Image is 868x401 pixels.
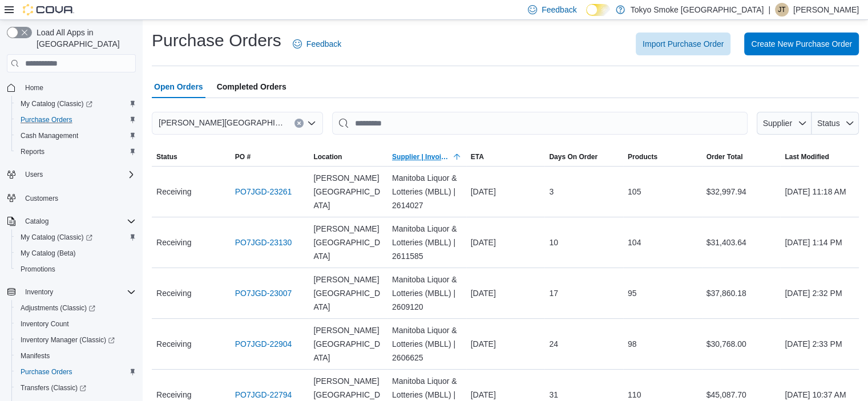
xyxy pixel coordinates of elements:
button: My Catalog (Beta) [11,245,140,261]
span: Purchase Orders [16,365,136,379]
span: My Catalog (Beta) [16,246,136,260]
span: Inventory Manager (Classic) [16,333,136,347]
span: ETA [471,152,484,161]
a: Inventory Count [16,317,74,331]
button: Cash Management [11,128,140,144]
input: This is a search bar. After typing your query, hit enter to filter the results lower in the page. [332,112,748,135]
span: Completed Orders [217,75,286,98]
span: Order Total [706,152,743,161]
span: Purchase Orders [16,113,136,127]
div: [DATE] [466,333,545,355]
div: [DATE] 1:14 PM [780,231,859,254]
button: Inventory [2,284,140,300]
a: Inventory Manager (Classic) [16,333,119,347]
span: My Catalog (Classic) [21,233,92,242]
span: [PERSON_NAME][GEOGRAPHIC_DATA] [313,273,383,314]
p: Tokyo Smoke [GEOGRAPHIC_DATA] [631,3,764,17]
span: Cash Management [16,129,136,143]
a: Adjustments (Classic) [16,301,100,315]
span: Promotions [16,262,136,276]
a: PO7JGD-22904 [235,337,292,351]
span: Customers [25,194,58,203]
button: Purchase Orders [11,364,140,380]
a: Transfers (Classic) [16,381,91,395]
span: Reports [16,145,136,159]
div: Manitoba Liquor & Lotteries (MBLL) | 2614027 [387,167,466,217]
a: Cash Management [16,129,83,143]
span: Inventory Count [21,319,69,329]
span: [PERSON_NAME][GEOGRAPHIC_DATA] [313,171,383,212]
span: Customers [21,191,136,205]
span: Products [628,152,657,161]
span: Adjustments (Classic) [16,301,136,315]
button: Catalog [21,214,53,228]
button: Last Modified [780,148,859,166]
span: [PERSON_NAME][GEOGRAPHIC_DATA] [313,323,383,364]
div: Location [313,152,342,161]
button: Customers [2,189,140,206]
span: Transfers (Classic) [21,383,86,392]
span: Cash Management [21,131,78,140]
span: Import Purchase Order [643,38,724,50]
button: Days On Order [544,148,623,166]
a: My Catalog (Classic) [16,97,97,111]
span: Last Modified [785,152,829,161]
span: 3 [549,185,554,199]
span: [PERSON_NAME][GEOGRAPHIC_DATA] [313,222,383,263]
button: Open list of options [307,119,316,128]
span: Inventory [21,285,136,299]
button: Reports [11,144,140,160]
span: My Catalog (Classic) [16,97,136,111]
button: Inventory [21,285,58,299]
button: Supplier | Invoice Number [387,148,466,166]
input: Dark Mode [586,4,610,16]
a: Promotions [16,262,60,276]
div: [DATE] [466,231,545,254]
a: Customers [21,192,63,205]
button: Manifests [11,348,140,364]
a: PO7JGD-23261 [235,185,292,199]
div: $37,860.18 [702,282,781,305]
p: [PERSON_NAME] [793,3,859,17]
button: Status [152,148,231,166]
button: Create New Purchase Order [744,33,859,55]
a: PO7JGD-23007 [235,286,292,300]
span: My Catalog (Classic) [16,230,136,244]
span: Catalog [25,217,49,226]
a: My Catalog (Classic) [11,229,140,245]
span: 24 [549,337,558,351]
a: Transfers (Classic) [11,380,140,396]
a: Manifests [16,349,54,363]
span: Status [156,152,177,161]
span: My Catalog (Classic) [21,99,92,108]
div: [DATE] 2:32 PM [780,282,859,305]
span: Home [25,83,43,92]
div: $30,768.00 [702,333,781,355]
a: PO7JGD-23130 [235,236,292,249]
button: Users [21,168,47,181]
span: Promotions [21,265,55,274]
span: JT [778,3,785,17]
div: $32,997.94 [702,180,781,203]
span: Days On Order [549,152,597,161]
button: Order Total [702,148,781,166]
button: Status [812,112,859,135]
span: Receiving [156,236,191,249]
div: Manitoba Liquor & Lotteries (MBLL) | 2611585 [387,217,466,268]
a: Home [21,81,48,95]
span: Create New Purchase Order [751,38,852,50]
span: Home [21,80,136,95]
span: PO # [235,152,251,161]
span: 17 [549,286,558,300]
div: $31,403.64 [702,231,781,254]
span: Transfers (Classic) [16,381,136,395]
span: Inventory Count [16,317,136,331]
button: PO # [231,148,309,166]
img: Cova [23,4,74,15]
span: 98 [628,337,637,351]
a: Purchase Orders [16,365,77,379]
a: Purchase Orders [16,113,77,127]
button: Catalog [2,213,140,229]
